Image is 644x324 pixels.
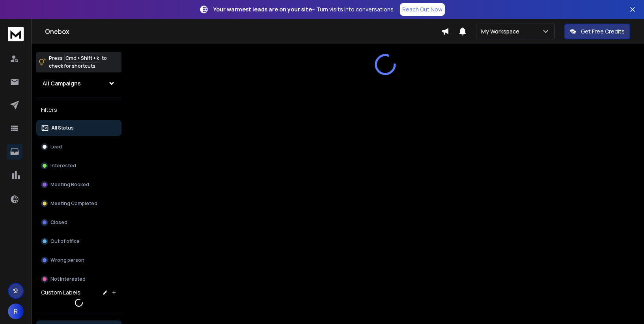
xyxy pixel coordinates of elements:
[50,181,89,188] p: Meeting Booked
[50,163,76,169] p: Interested
[50,219,67,226] p: Closed
[36,215,121,230] button: Closed
[50,238,80,244] p: Out of office
[36,120,121,136] button: All Status
[49,54,107,70] p: Press to check for shortcuts.
[8,27,24,41] img: logo
[41,289,80,296] h3: Custom Labels
[51,125,74,131] p: All Status
[50,276,86,282] p: Not Interested
[36,252,121,268] button: Wrong person
[36,196,121,211] button: Meeting Completed
[50,200,97,207] p: Meeting Completed
[36,104,121,115] h3: Filters
[36,233,121,249] button: Out of office
[481,28,523,35] p: My Workspace
[213,6,312,13] strong: Your warmest leads are on your site
[564,24,630,39] button: Get Free Credits
[36,158,121,174] button: Interested
[64,54,100,63] span: Cmd + Shift + k
[43,80,81,87] h1: All Campaigns
[36,139,121,155] button: Lead
[8,304,24,319] button: R
[581,28,625,35] p: Get Free Credits
[400,3,445,16] a: Reach Out Now
[36,271,121,287] button: Not Interested
[402,6,442,13] p: Reach Out Now
[50,257,84,263] p: Wrong person
[36,76,121,91] button: All Campaigns
[45,27,441,36] h1: Onebox
[213,6,394,13] p: – Turn visits into conversations
[50,144,62,150] p: Lead
[36,177,121,193] button: Meeting Booked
